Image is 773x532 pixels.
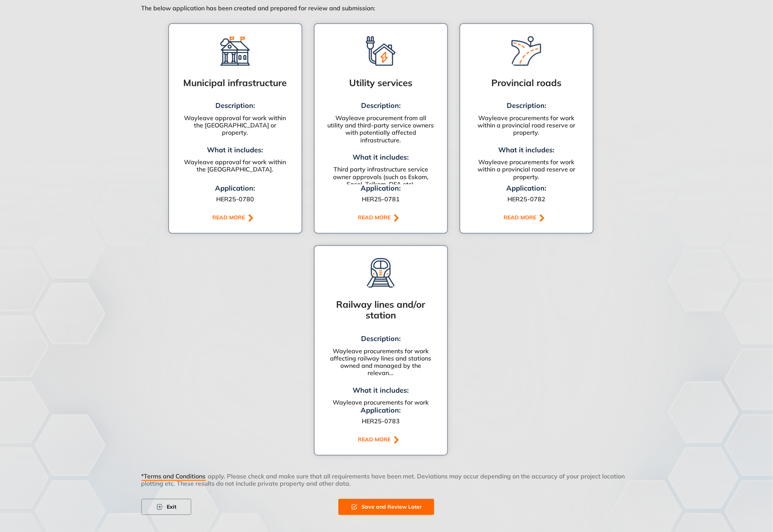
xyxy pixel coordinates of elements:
[358,437,393,443] div: READ MORE
[327,382,435,400] div: What it includes:
[327,299,435,321] div: Railway lines and/or station
[333,166,428,196] span: Third party infrastructure service owner approvals (such as Eskom, Sasol, Telkom, DFA etc). Ident...
[507,196,547,203] div: HER25-0782
[504,215,538,221] div: READ MORE
[327,348,435,377] div: Wayleave procurements for work affecting railway lines and stations owned and managed by the rele...
[181,115,289,137] div: Wayleave approval for work within the [GEOGRAPHIC_DATA] or property.
[473,102,581,115] div: Description:
[473,159,581,181] div: Wayleave procurements for work within a provincial road reserve or property.
[361,406,401,418] div: Application:
[184,77,287,88] div: Municipal infrastructure
[181,102,289,115] div: Description:
[181,142,289,159] div: What it includes:
[141,473,208,478] button: *Terms and Conditions
[358,215,393,221] div: READ MORE
[327,149,435,166] div: What it includes:
[167,503,176,511] span: Exit
[327,102,435,115] div: Description:
[327,166,435,196] div: Third party infrastructure service owner approvals (such as Eskom, Sasol, Telkom, DFA etc). Ident...
[349,77,412,88] div: Utility services
[491,212,561,224] button: READ MORE
[338,499,434,515] button: Save and Review Later
[473,142,581,159] div: What it includes:
[361,503,422,511] span: Save and Review Later
[361,418,401,425] div: HER25-0783
[491,77,561,88] div: Provincial roads
[327,399,435,429] div: Wayleave procurements for work affecting railway lines and stations owned and managed by the rele...
[346,434,416,446] button: READ MORE
[200,212,270,224] button: READ MORE
[215,184,255,196] div: Application:
[346,212,416,224] button: READ MORE
[330,348,432,377] span: Wayleave procurements for work affecting railway lines and stations owned and managed by the relevan
[327,335,435,348] div: Description:
[473,115,581,137] div: Wayleave procurements for work within a provincial road reserve or property.
[507,184,547,196] div: Application:
[361,184,401,196] div: Application:
[361,196,401,203] div: HER25-0781
[141,473,206,481] span: *Terms and Conditions
[327,115,435,144] div: Wayleave procurement from all utility and third-party service owners with potentially affected in...
[212,215,247,221] div: READ MORE
[330,399,432,429] span: Wayleave procurements for work affecting railway lines and stations owned and managed by the relevan
[181,159,289,173] div: Wayleave approval for work within the [GEOGRAPHIC_DATA].
[389,369,394,377] span: ...
[141,473,632,499] div: apply. Please check and make sure that all requirements have been met. Deviations may occur depen...
[141,499,191,515] button: Exit
[215,196,255,203] div: HER25-0780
